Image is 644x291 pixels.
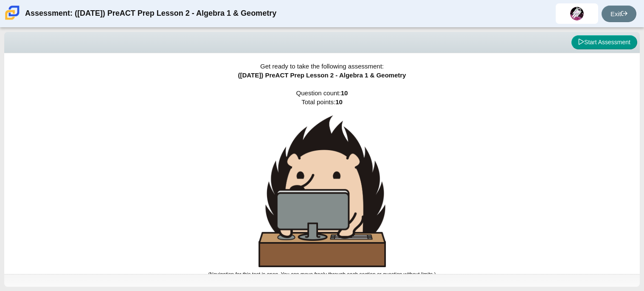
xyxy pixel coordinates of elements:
[259,115,386,267] img: hedgehog-behind-computer-large.png
[571,35,637,50] button: Start Assessment
[335,98,343,106] b: 10
[3,4,21,22] img: Carmen School of Science & Technology
[3,16,21,23] a: Carmen School of Science & Technology
[208,271,436,277] small: (Navigation for this test is open. You can move freely through each section or question without l...
[341,89,348,97] b: 10
[238,71,406,79] span: ([DATE]) PreACT Prep Lesson 2 - Algebra 1 & Geometry
[602,6,636,22] a: Exit
[208,89,436,277] span: Question count: Total points:
[260,63,384,70] span: Get ready to take the following assessment:
[25,3,276,24] div: Assessment: ([DATE]) PreACT Prep Lesson 2 - Algebra 1 & Geometry
[570,7,584,20] img: atanasio.chairez.PFqbvB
